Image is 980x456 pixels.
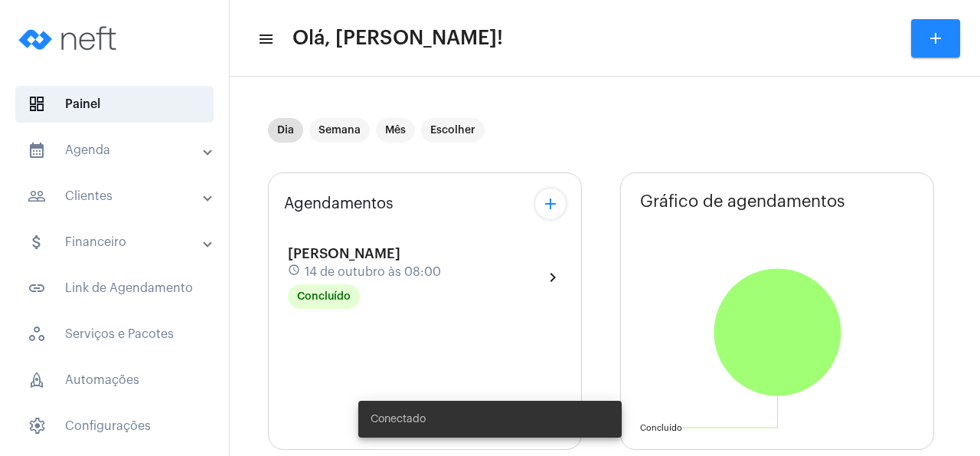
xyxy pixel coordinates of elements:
[640,192,845,211] span: Gráfico de agendamentos
[28,233,46,251] mat-icon: sidenav icon
[28,187,204,205] mat-panel-title: Clientes
[288,264,302,280] mat-icon: schedule
[28,187,46,205] mat-icon: sidenav icon
[15,408,214,445] span: Configurações
[12,8,127,69] img: logo-neft-novo-2.png
[257,30,273,48] mat-icon: sidenav icon
[376,118,415,143] mat-chip: Mês
[9,178,229,215] mat-expansion-panel-header: sidenav iconClientes
[305,265,441,279] span: 14 de outubro às 08:00
[28,141,204,159] mat-panel-title: Agenda
[28,417,46,435] span: sidenav icon
[9,132,229,169] mat-expansion-panel-header: sidenav iconAgenda
[292,26,503,51] span: Olá, [PERSON_NAME]!
[28,279,46,297] mat-icon: sidenav icon
[268,118,303,143] mat-chip: Dia
[15,316,214,353] span: Serviços e Pacotes
[421,118,485,143] mat-chip: Escolher
[15,362,214,399] span: Automações
[926,29,945,48] mat-icon: add
[28,233,204,251] mat-panel-title: Financeiro
[284,195,394,212] span: Agendamentos
[640,424,682,432] text: Concluído
[541,195,560,213] mat-icon: add
[28,95,46,113] span: sidenav icon
[288,247,400,261] span: [PERSON_NAME]
[288,284,360,309] mat-chip: Concluído
[28,371,46,389] span: sidenav icon
[28,325,46,343] span: sidenav icon
[309,118,370,143] mat-chip: Semana
[9,224,229,261] mat-expansion-panel-header: sidenav iconFinanceiro
[15,270,214,307] span: Link de Agendamento
[371,412,426,427] span: Conectado
[544,268,562,287] mat-icon: chevron_right
[28,141,46,159] mat-icon: sidenav icon
[15,86,214,123] span: Painel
